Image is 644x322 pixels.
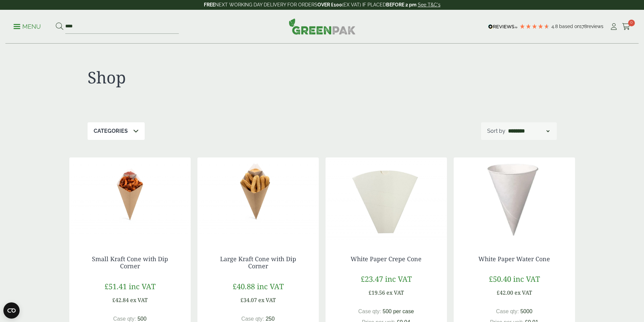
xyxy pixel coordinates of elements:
span: 5000 [520,308,532,314]
span: Case qty: [113,316,136,322]
span: £19.56 [368,289,385,296]
button: Open CMP widget [3,302,20,319]
span: 500 per case [383,308,414,314]
span: £40.88 [233,281,255,291]
span: Based on [559,24,580,29]
a: Small Kraft Cone with Dip Corner [92,255,168,270]
i: My Account [610,23,618,30]
strong: FREE [204,2,215,7]
a: White Paper Crepe Cone [351,255,422,263]
a: Menu [14,23,41,29]
span: 178 [580,24,587,29]
span: 500 [138,316,147,322]
img: REVIEWS.io [488,24,518,29]
a: 0 [622,22,630,32]
span: inc VAT [129,281,156,291]
a: See T&C's [418,2,440,7]
div: 4.78 Stars [519,23,550,29]
span: ex VAT [258,296,276,304]
span: 250 [266,316,275,322]
p: Categories [94,127,128,135]
p: Sort by [487,127,505,135]
span: Case qty: [241,316,264,322]
span: Case qty: [358,308,381,314]
span: ex VAT [386,289,404,296]
span: £42.00 [497,289,513,296]
a: Large Kraft Cone with Dip Corner [220,255,296,270]
img: Small Kraft Cone With Contents (Chips) Frontal [69,157,191,242]
img: 2120039 White Paper Water Cone 4oz [454,157,575,242]
span: inc VAT [257,281,284,291]
a: White Paper Water Cone [478,255,550,263]
img: Large Kraft Cone With Contents (Churros) Frontal [197,157,319,242]
span: ex VAT [515,289,532,296]
span: reviews [587,24,603,29]
span: ex VAT [130,296,148,304]
span: 4.8 [551,24,559,29]
select: Shop order [507,127,551,135]
p: Menu [14,23,41,31]
span: £42.84 [112,296,129,304]
i: Cart [622,23,630,30]
span: £51.41 [104,281,127,291]
span: inc VAT [513,274,540,284]
span: £34.07 [240,296,257,304]
span: inc VAT [385,274,412,284]
span: £50.40 [489,274,511,284]
span: 0 [628,20,635,26]
img: GreenPak Supplies [289,18,356,34]
h1: Shop [88,68,322,87]
strong: BEFORE 2 pm [386,2,416,7]
span: £23.47 [361,274,383,284]
strong: OVER £100 [317,2,342,7]
span: Case qty: [496,308,519,314]
img: DSC6053a [326,157,447,242]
